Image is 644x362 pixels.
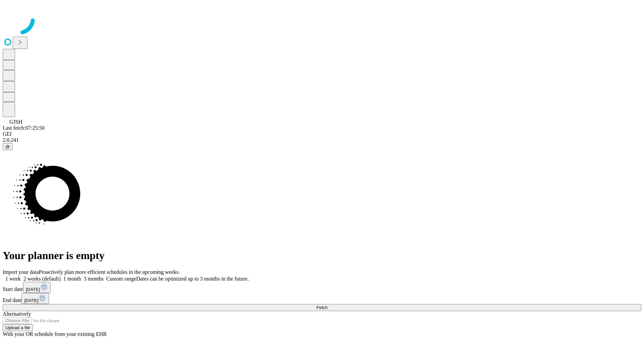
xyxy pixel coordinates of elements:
[106,276,136,282] span: Custom range
[316,305,327,310] span: Fetch
[3,311,31,317] span: Alternatively
[23,282,51,293] button: [DATE]
[24,298,38,303] span: [DATE]
[21,293,49,304] button: [DATE]
[3,249,641,262] h1: Your planner is empty
[3,269,39,275] span: Import your data
[5,144,10,149] span: @
[63,276,81,282] span: 1 month
[3,131,641,137] div: GEI
[9,119,22,125] span: GJSH
[5,276,21,282] span: 1 week
[39,269,180,275] span: Proactively plan more efficient schedules in the upcoming weeks.
[26,287,40,292] span: [DATE]
[3,143,13,150] button: @
[23,276,61,282] span: 2 weeks (default)
[136,276,249,282] span: Dates can be optimized up to 3 months in the future.
[84,276,104,282] span: 3 months
[3,282,641,293] div: Start date
[3,293,641,304] div: End date
[3,331,107,337] span: With your OR schedule from your existing EHR
[3,304,641,311] button: Fetch
[3,324,33,331] button: Upload a file
[3,137,641,143] div: 2.0.241
[3,125,45,131] span: Last fetch: 07:25:50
